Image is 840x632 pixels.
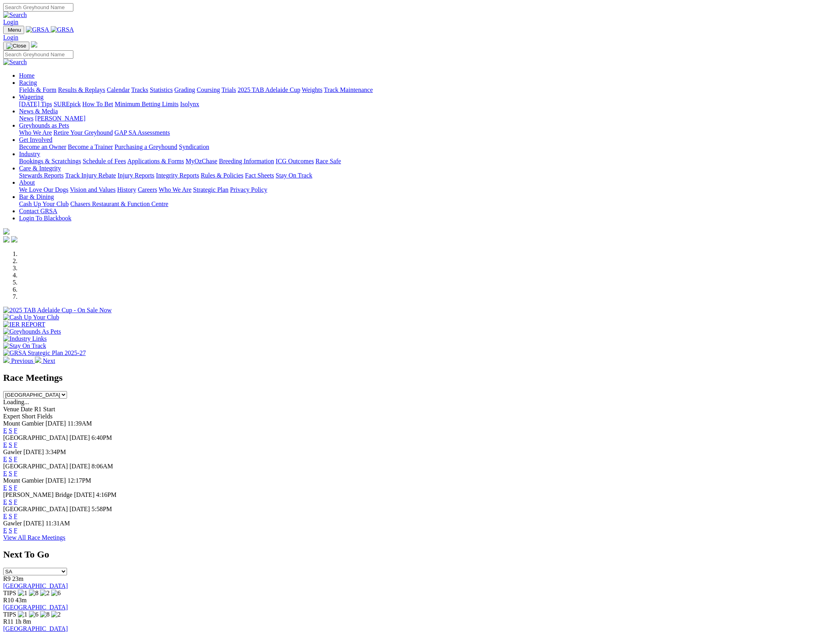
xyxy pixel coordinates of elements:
a: Trials [221,86,236,93]
span: R11 [3,618,13,625]
a: Calendar [107,86,130,93]
span: [DATE] [69,463,90,470]
a: 2025 TAB Adelaide Cup [238,86,300,93]
a: Previous [3,357,35,364]
a: Privacy Policy [230,186,267,193]
div: Greyhounds as Pets [19,129,837,136]
a: GAP SA Assessments [115,129,170,136]
span: 23m [12,575,23,582]
img: 2 [51,611,61,618]
img: 8 [40,611,50,618]
a: [GEOGRAPHIC_DATA] [3,625,68,632]
a: Fields & Form [19,86,56,93]
a: Login [3,19,18,25]
span: 11:39AM [67,420,92,427]
img: GRSA [26,26,49,33]
span: [DATE] [69,434,90,441]
span: [DATE] [69,506,90,512]
span: [DATE] [23,520,44,527]
span: Loading... [3,399,29,405]
span: Fields [37,413,52,420]
a: Breeding Information [219,158,274,164]
div: Racing [19,86,837,94]
a: S [9,427,12,434]
a: Grading [175,86,195,93]
a: SUREpick [54,101,81,107]
a: Greyhounds as Pets [19,122,69,129]
span: [PERSON_NAME] Bridge [3,491,73,498]
div: News & Media [19,115,837,122]
a: Strategic Plan [193,186,228,193]
a: F [14,498,17,505]
span: 3:34PM [46,449,66,455]
a: Weights [302,86,322,93]
a: Racing [19,79,37,86]
span: Short [22,413,36,420]
img: Industry Links [3,335,47,342]
h2: Next To Go [3,549,837,560]
a: Become an Owner [19,143,66,150]
a: We Love Our Dogs [19,186,68,193]
a: Syndication [179,143,209,150]
a: E [3,441,7,448]
a: Statistics [150,86,173,93]
span: Mount Gambier [3,477,44,484]
a: Next [35,357,55,364]
a: Care & Integrity [19,165,61,172]
a: Get Involved [19,136,52,143]
input: Search [3,50,73,59]
a: Home [19,72,35,79]
img: Stay On Track [3,342,46,349]
img: logo-grsa-white.png [3,228,10,235]
a: Bar & Dining [19,193,54,200]
a: Stay On Track [276,172,312,179]
span: 5:58PM [92,506,112,512]
a: E [3,484,7,491]
img: GRSA Strategic Plan 2025-27 [3,349,86,357]
a: View All Race Meetings [3,534,65,541]
a: [DATE] Tips [19,101,52,107]
span: Date [21,406,33,412]
a: Coursing [197,86,220,93]
a: Results & Replays [58,86,105,93]
img: Close [6,43,26,49]
a: F [14,513,17,519]
a: History [117,186,136,193]
span: Venue [3,406,19,412]
div: Industry [19,158,837,165]
span: 1h 8m [15,618,31,625]
img: Greyhounds As Pets [3,328,61,335]
a: Contact GRSA [19,208,57,214]
input: Search [3,3,73,11]
a: Stewards Reports [19,172,63,179]
div: About [19,186,837,193]
button: Toggle navigation [3,26,24,34]
img: 1 [18,611,27,618]
a: Applications & Forms [127,158,184,164]
span: TIPS [3,611,16,618]
img: Search [3,11,27,19]
a: F [14,427,17,434]
a: S [9,527,12,534]
span: [DATE] [74,491,95,498]
a: Fact Sheets [245,172,274,179]
a: S [9,513,12,519]
span: [DATE] [46,477,66,484]
span: R1 Start [34,406,55,412]
a: Injury Reports [117,172,154,179]
img: Cash Up Your Club [3,314,59,321]
span: Previous [11,357,33,364]
a: S [9,456,12,462]
img: IER REPORT [3,321,45,328]
a: Isolynx [180,101,199,107]
a: F [14,527,17,534]
span: R9 [3,575,11,582]
a: E [3,527,7,534]
img: chevron-left-pager-white.svg [3,357,10,363]
span: R10 [3,597,14,603]
span: Expert [3,413,20,420]
a: News [19,115,33,122]
a: Schedule of Fees [82,158,126,164]
a: How To Bet [82,101,113,107]
span: Gawler [3,449,22,455]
